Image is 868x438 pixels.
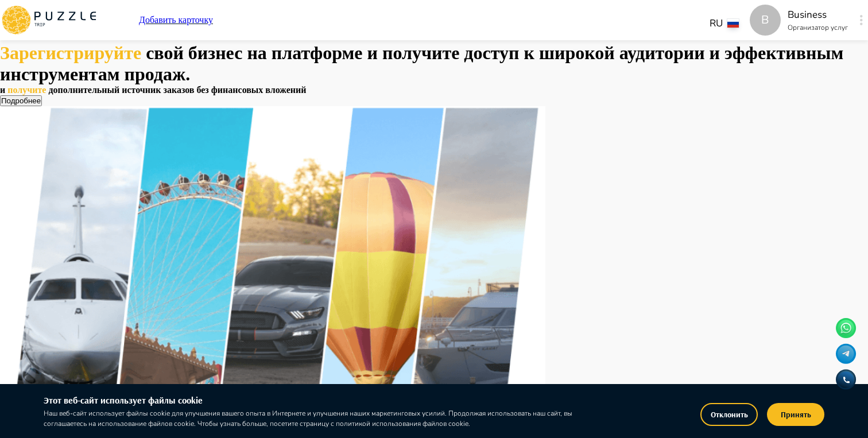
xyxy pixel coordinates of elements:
[139,15,213,25] a: Добавить карточку
[188,42,247,63] span: бизнес
[44,393,591,408] h6: Этот веб-сайт использует файлы cookie
[122,85,163,95] span: источник
[767,403,824,426] button: Принять
[367,42,382,63] span: и
[44,408,591,429] p: Наш веб-сайт использует файлы cookie для улучшения вашего опыта в Интернете и улучшения наших мар...
[7,85,48,95] span: получите
[163,85,196,95] span: заказов
[539,42,619,63] span: широкой
[272,42,367,63] span: платформе
[727,19,739,28] img: lang
[48,85,122,95] span: дополнительный
[700,403,758,426] button: Отклонить
[464,42,524,63] span: доступ
[750,5,781,36] div: B
[710,16,723,31] p: RU
[710,42,724,63] span: и
[724,42,843,63] span: эффективным
[788,7,848,22] p: Business
[788,22,848,33] p: Организатор услуг
[247,42,271,63] span: на
[124,64,190,84] span: продаж.
[619,42,710,63] span: аудитории
[211,85,266,95] span: финансовых
[382,42,464,63] span: получите
[146,42,188,63] span: свой
[265,85,306,95] span: вложений
[196,85,211,95] span: без
[524,42,538,63] span: к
